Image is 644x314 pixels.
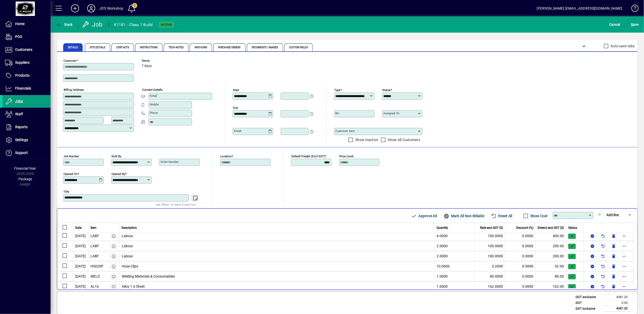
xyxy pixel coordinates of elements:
[475,271,505,281] td: 80.0000
[610,43,635,49] label: Auto save tabs
[505,281,536,291] td: 0.0000
[90,46,105,49] span: Site Details
[435,241,475,251] td: 2.0000
[114,21,153,29] div: #1181 - Class 1 Build
[505,261,536,271] td: 0.0000
[441,211,486,220] button: Mark All Non-Billable
[631,23,633,27] span: S
[536,271,566,281] td: 80.00
[99,4,123,12] div: JD'S Workshop
[120,261,435,271] td: Hose Clips
[630,20,640,29] button: Save
[120,241,435,251] td: Labour
[120,231,435,241] td: Labour
[73,241,88,251] td: [DATE]
[435,251,475,261] td: 2.0000
[73,271,88,281] td: [DATE]
[289,46,308,49] span: Custom Fields
[150,103,159,106] mat-label: Mobile
[15,22,25,26] span: Home
[3,121,51,133] a: Reports
[383,111,399,115] mat-label: Assigned to
[3,18,51,30] a: Home
[620,282,628,290] button: More options
[51,20,78,29] app-page-header-button: Back
[573,306,603,312] td: GST inclusive
[90,226,97,230] span: Item
[435,271,475,281] td: 1.0000
[606,213,619,217] span: Add line
[505,241,536,251] td: 0.0000
[505,231,536,241] td: 0.0000
[516,226,533,230] span: Discount (%)
[382,88,391,92] mat-label: Status
[443,212,484,220] span: Mark All Non-Billable
[83,4,99,13] button: Profile
[15,99,23,103] span: Jobs
[90,243,99,249] div: LABF
[620,272,628,280] button: More options
[195,46,207,49] span: Invoicing
[14,166,36,170] span: Financial Year
[233,106,238,109] mat-label: Due
[620,232,628,240] button: More options
[90,254,99,259] div: LABF
[90,284,99,289] div: AL16
[15,112,23,116] span: Staff
[15,35,22,39] span: POS
[437,226,448,230] span: Quantity
[75,226,82,230] span: Date
[63,59,76,62] mat-label: Customer
[537,4,623,12] div: [PERSON_NAME] [EMAIL_ADDRESS][DOMAIN_NAME]
[608,20,622,29] button: Cancel
[529,213,548,218] label: Show Cost
[73,261,88,271] td: [DATE]
[475,251,505,261] td: 100.0000
[3,82,51,95] a: Financials
[335,129,355,133] mat-label: Customer Item
[73,281,88,291] td: [DATE]
[120,271,435,281] td: Welding Materials & Consumables
[538,226,564,230] span: Extend excl GST ($)
[620,262,628,270] button: More options
[82,20,104,29] div: Job
[150,94,157,98] mat-label: Email
[90,274,100,279] div: WELD
[3,108,51,121] a: Staff
[90,264,103,269] div: HS020P
[73,231,88,241] td: [DATE]
[536,251,566,261] td: 200.00
[111,154,121,158] mat-label: Sold by
[15,138,28,142] span: Settings
[475,231,505,241] td: 100.0000
[160,160,179,164] mat-label: Order number
[536,231,566,241] td: 400.00
[156,201,196,207] mat-hint: Use 'Enter' to start a new line
[435,231,475,241] td: 4.0000
[603,294,634,300] td: 4381.20
[334,88,340,92] mat-label: Type
[55,20,74,29] button: Back
[411,212,437,220] span: Approve All
[116,46,129,49] span: Contacts
[603,300,634,306] td: 0.00
[3,69,51,82] a: Products
[354,137,378,142] label: Show Inactive
[18,177,32,181] span: Package
[68,46,78,49] span: Details
[63,154,79,158] mat-label: Job number
[568,226,577,230] span: Status
[15,125,28,129] span: Reports
[491,212,512,220] span: Reset All
[73,251,88,261] td: [DATE]
[141,64,152,68] span: 7 days
[120,251,435,261] td: Labour
[15,151,28,155] span: Support
[335,111,339,115] mat-label: Bin
[3,147,51,159] a: Support
[15,60,30,64] span: Suppliers
[536,261,566,271] td: 32.00
[387,137,420,142] label: Show All Customers
[122,226,137,230] span: Description
[573,300,603,306] td: GST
